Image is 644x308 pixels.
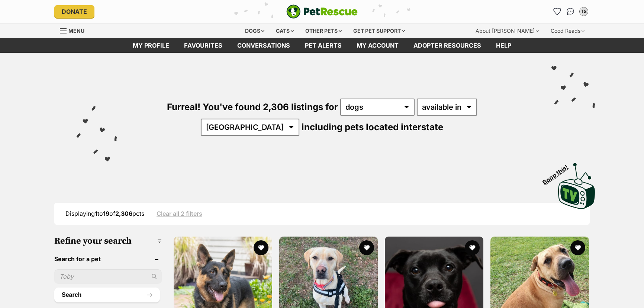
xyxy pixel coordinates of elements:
a: Menu [60,23,90,37]
div: Get pet support [348,23,410,38]
img: chat-41dd97257d64d25036548639549fe6c8038ab92f7586957e7f3b1b290dea8141.svg [567,8,574,15]
span: Boop this! [541,159,576,186]
div: About [PERSON_NAME] [470,23,544,38]
a: Adopter resources [406,38,489,53]
a: PetRescue [286,4,358,19]
img: logo-e224e6f780fb5917bec1dbf3a21bbac754714ae5b6737aabdf751b685950b380.svg [286,4,358,19]
span: Displaying to of pets [65,210,144,217]
h3: Refine your search [54,236,162,246]
div: Dogs [240,23,270,38]
div: Cats [271,23,299,38]
span: Furreal! You've found 2,306 listings for [167,102,338,112]
strong: 19 [103,210,109,217]
a: Favourites [551,6,563,17]
a: My account [349,38,406,53]
strong: 2,306 [115,210,132,217]
a: Clear all 2 filters [157,210,202,217]
button: favourite [570,240,585,255]
button: Search [54,288,160,302]
button: favourite [254,240,268,255]
span: including pets located interstate [302,122,443,132]
a: Conversations [564,6,576,17]
button: favourite [465,240,480,255]
a: Help [489,38,519,53]
header: Search for a pet [54,256,162,262]
a: My profile [125,38,177,53]
button: My account [578,6,590,17]
div: Other pets [300,23,347,38]
div: TS [580,8,587,15]
a: Pet alerts [297,38,349,53]
ul: Account quick links [551,6,590,17]
div: Good Reads [545,23,590,38]
img: PetRescue TV logo [558,163,595,209]
button: favourite [359,240,374,255]
strong: 1 [95,210,97,217]
a: conversations [230,38,297,53]
span: Menu [68,28,84,34]
a: Boop this! [558,156,595,211]
a: Favourites [177,38,230,53]
input: Toby [54,269,162,283]
a: Donate [54,5,94,18]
